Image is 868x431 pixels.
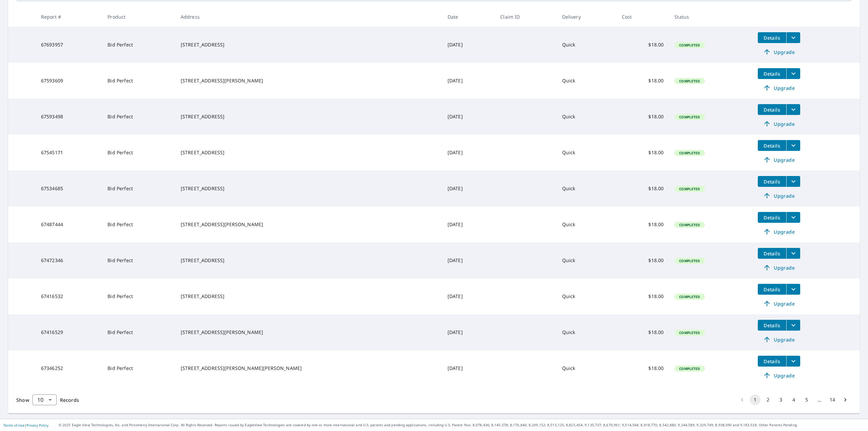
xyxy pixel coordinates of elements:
span: Upgrade [762,48,796,56]
span: Completed [675,187,704,191]
a: Upgrade [758,334,800,345]
td: 67487444 [36,207,102,242]
div: [STREET_ADDRESS] [181,113,437,120]
td: $18.00 [616,314,669,350]
th: Delivery [557,7,616,27]
td: 67472346 [36,242,102,278]
span: Details [762,178,782,185]
span: Completed [675,258,704,263]
button: Go to page 4 [788,394,799,405]
td: Bid Perfect [102,135,175,171]
button: detailsBtn-67416529 [758,320,786,331]
td: [DATE] [442,350,495,386]
th: Report # [36,7,102,27]
td: [DATE] [442,99,495,135]
span: Show [16,397,29,403]
td: [DATE] [442,135,495,171]
button: filesDropdownBtn-67545171 [786,140,800,151]
td: [DATE] [442,314,495,350]
th: Status [669,7,752,27]
nav: pagination navigation [736,394,852,405]
button: detailsBtn-67545171 [758,140,786,151]
span: Completed [675,43,704,47]
span: Completed [675,79,704,83]
td: Quick [557,171,616,207]
td: 67693957 [36,27,102,63]
td: Bid Perfect [102,27,175,63]
td: Quick [557,207,616,242]
div: [STREET_ADDRESS][PERSON_NAME][PERSON_NAME] [181,365,437,372]
td: $18.00 [616,350,669,386]
span: Completed [675,294,704,299]
td: Quick [557,350,616,386]
button: page 1 [750,394,761,405]
td: 67545171 [36,135,102,171]
button: detailsBtn-67472346 [758,248,786,259]
th: Address [175,7,442,27]
span: Details [762,214,782,221]
div: [STREET_ADDRESS] [181,293,437,300]
td: [DATE] [442,27,495,63]
a: Upgrade [758,370,800,381]
div: … [814,396,825,403]
span: Details [762,106,782,113]
button: Go to page 2 [763,394,773,405]
span: Details [762,358,782,365]
td: [DATE] [442,207,495,242]
span: Upgrade [762,371,796,379]
button: detailsBtn-67593498 [758,104,786,115]
a: Upgrade [758,226,800,237]
td: $18.00 [616,278,669,314]
span: Upgrade [762,84,796,92]
td: 67534685 [36,171,102,207]
td: Bid Perfect [102,171,175,207]
td: [DATE] [442,278,495,314]
td: Quick [557,135,616,171]
p: © 2025 Eagle View Technologies, Inc. and Pictometry International Corp. All Rights Reserved. Repo... [59,423,865,428]
div: [STREET_ADDRESS] [181,41,437,48]
button: Go to next page [840,394,851,405]
td: 67346252 [36,350,102,386]
div: [STREET_ADDRESS][PERSON_NAME] [181,77,437,84]
button: detailsBtn-67593609 [758,68,786,79]
a: Privacy Policy [26,423,48,428]
button: filesDropdownBtn-67693957 [786,32,800,43]
span: Upgrade [762,192,796,200]
button: Go to page 3 [775,394,786,405]
span: Completed [675,330,704,335]
span: Completed [675,151,704,155]
button: detailsBtn-67693957 [758,32,786,43]
td: $18.00 [616,242,669,278]
button: filesDropdownBtn-67487444 [786,212,800,223]
td: $18.00 [616,171,669,207]
button: detailsBtn-67416532 [758,284,786,295]
span: Completed [675,366,704,371]
span: Upgrade [762,335,796,344]
td: $18.00 [616,207,669,242]
button: filesDropdownBtn-67416532 [786,284,800,295]
span: Upgrade [762,263,796,272]
td: 67593609 [36,63,102,99]
td: $18.00 [616,135,669,171]
button: filesDropdownBtn-67346252 [786,356,800,367]
button: detailsBtn-67534685 [758,176,786,187]
td: [DATE] [442,242,495,278]
a: Upgrade [758,82,800,93]
td: Bid Perfect [102,99,175,135]
div: Show 10 records [33,394,57,405]
a: Upgrade [758,190,800,201]
span: Details [762,286,782,293]
td: $18.00 [616,63,669,99]
a: Upgrade [758,298,800,309]
td: Quick [557,27,616,63]
div: 10 [33,390,57,409]
a: Upgrade [758,154,800,165]
div: [STREET_ADDRESS] [181,257,437,264]
button: detailsBtn-67346252 [758,356,786,367]
th: Claim ID [495,7,556,27]
span: Details [762,250,782,257]
a: Upgrade [758,262,800,273]
button: filesDropdownBtn-67416529 [786,320,800,331]
td: Bid Perfect [102,207,175,242]
div: [STREET_ADDRESS][PERSON_NAME] [181,329,437,336]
